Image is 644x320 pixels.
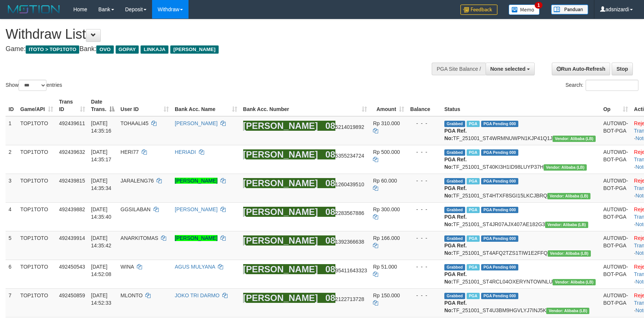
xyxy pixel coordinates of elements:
b: PGA Ref. No: [444,214,467,227]
ah_el_jm_1757876466094: [PERSON_NAME] [243,149,318,159]
th: Bank Acc. Number: activate to sort column ascending [240,95,370,116]
span: PGA Pending [481,121,518,127]
th: Amount: activate to sort column ascending [370,95,407,116]
span: Grabbed [444,121,465,127]
img: MOTION_logo.png [6,4,62,15]
span: Grabbed [444,149,465,156]
span: GGSILABAN [120,206,151,212]
span: PGA Pending [481,207,518,213]
h1: Withdraw List [6,27,422,42]
span: Vendor URL: https://dashboard.q2checkout.com/secure [544,164,587,171]
ah_el_jm_1757876466094: 08 [325,293,335,303]
span: Vendor URL: https://dashboard.q2checkout.com/secure [546,308,589,314]
img: Feedback.jpg [460,4,498,15]
span: TOHAALI45 [120,120,148,126]
td: 6 [6,260,17,288]
span: Copy 081260439510 to clipboard [325,181,364,187]
ah_el_jm_1757876466094: [PERSON_NAME] [243,178,318,188]
td: TF_251001_ST40KI3H1ID98LUYP37H [441,145,600,174]
span: 492439611 [59,120,85,126]
span: Marked by adsnizardi [467,207,480,213]
span: Marked by adsGILANG [467,235,480,242]
div: - - - [410,263,438,270]
th: Date Trans.: activate to sort column descending [88,95,117,116]
td: AUTOWD-BOT-PGA [600,202,631,231]
input: Search: [586,80,638,91]
th: Balance [407,95,441,116]
span: Vendor URL: https://dashboard.q2checkout.com/secure [547,193,590,199]
td: TOP1TOTO [17,288,56,317]
ah_el_jm_1757876466094: [PERSON_NAME] [243,293,318,303]
label: Search: [566,80,638,91]
th: Trans ID: activate to sort column ascending [56,95,88,116]
span: Rp 60.000 [373,178,397,184]
th: ID [6,95,17,116]
div: - - - [410,148,438,156]
td: AUTOWD-BOT-PGA [600,288,631,317]
td: 4 [6,202,17,231]
span: 492439632 [59,149,85,155]
span: Rp 51.000 [373,264,397,270]
span: 492439882 [59,206,85,212]
span: HERI77 [120,149,139,155]
a: HERIADI [175,149,196,155]
span: Copy 082122713728 to clipboard [325,296,364,302]
span: PGA Pending [481,178,518,184]
ah_el_jm_1757876466094: [PERSON_NAME] [243,235,318,245]
span: Copy 081392366638 to clipboard [325,239,364,245]
ah_el_jm_1757876466094: [PERSON_NAME] [243,207,318,217]
td: AUTOWD-BOT-PGA [600,116,631,145]
span: [DATE] 14:35:40 [91,206,112,220]
ah_el_jm_1757876466094: 08 [325,235,335,245]
span: OVO [96,45,113,54]
td: 5 [6,231,17,260]
b: PGA Ref. No: [444,185,467,199]
span: Rp 300.000 [373,206,400,212]
span: Copy 085355234724 to clipboard [325,153,364,159]
ah_el_jm_1757876466094: 08 [325,178,335,188]
span: Grabbed [444,178,465,184]
td: AUTOWD-BOT-PGA [600,145,631,174]
td: AUTOWD-BOT-PGA [600,260,631,288]
th: Bank Acc. Name: activate to sort column ascending [172,95,240,116]
td: TOP1TOTO [17,174,56,202]
ah_el_jm_1757876466094: 08 [325,149,335,159]
span: Copy 0895411643323 to clipboard [325,267,367,273]
span: PGA Pending [481,293,518,299]
a: [PERSON_NAME] [175,235,218,241]
div: - - - [410,120,438,127]
b: PGA Ref. No: [444,243,467,256]
span: Rp 150.000 [373,292,400,298]
label: Show entries [6,80,62,91]
span: Vendor URL: https://dashboard.q2checkout.com/secure [545,222,588,228]
span: [DATE] 14:35:42 [91,235,112,248]
button: None selected [486,63,535,75]
span: [PERSON_NAME] [170,45,218,54]
span: LINKAJA [141,45,168,54]
ah_el_jm_1757876466094: 08 [325,264,335,274]
span: [DATE] 14:52:08 [91,264,112,277]
span: [DATE] 14:52:33 [91,292,112,306]
th: Status [441,95,600,116]
div: - - - [410,234,438,242]
span: GOPAY [116,45,139,54]
span: 492439815 [59,178,85,184]
td: TOP1TOTO [17,260,56,288]
th: Game/API: activate to sort column ascending [17,95,56,116]
td: TF_251001_ST4RCL04OXERYNTOWNLU [441,260,600,288]
span: Copy 085214019892 to clipboard [325,124,364,130]
td: AUTOWD-BOT-PGA [600,231,631,260]
td: TOP1TOTO [17,231,56,260]
a: Run Auto-Refresh [552,63,610,75]
ah_el_jm_1757876466094: 08 [325,121,335,131]
ah_el_jm_1757876466094: 08 [325,207,335,217]
a: [PERSON_NAME] [175,206,218,212]
span: Marked by adsnizardi [467,178,480,184]
a: JOKO TRI DARMO [175,292,219,298]
span: [DATE] 14:35:17 [91,149,112,162]
span: Marked by adsnizardi [467,149,480,156]
span: Grabbed [444,264,465,270]
td: AUTOWD-BOT-PGA [600,174,631,202]
span: PGA Pending [481,149,518,156]
span: [DATE] 14:35:16 [91,120,112,134]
